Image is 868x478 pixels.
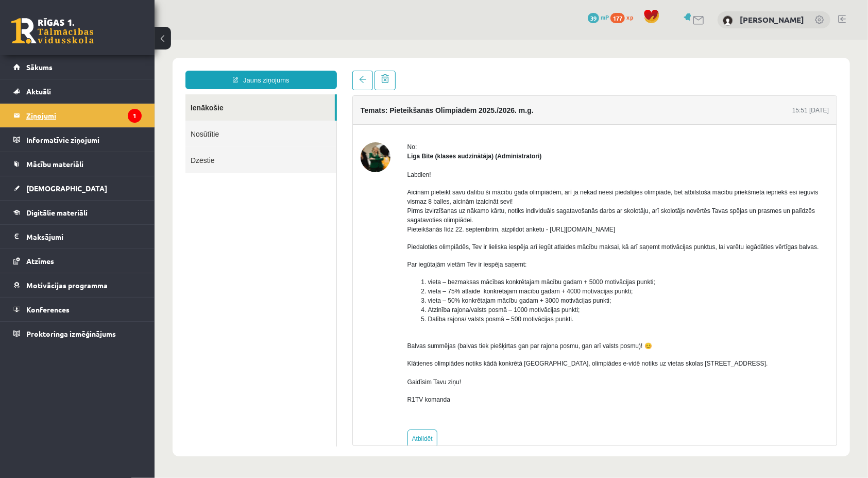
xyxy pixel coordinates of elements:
span: [DEMOGRAPHIC_DATA] [26,184,107,193]
a: [PERSON_NAME] [740,14,804,25]
a: Maksājumi [13,225,142,249]
a: [DEMOGRAPHIC_DATA] [13,176,142,200]
a: Sākums [13,55,142,79]
a: Ienākošie [31,55,180,81]
img: Estere Apaļka [723,15,733,26]
span: Konferences [26,305,70,314]
a: Rīgas 1. Tālmācības vidusskola [11,18,94,44]
li: Atzinība rajona/valsts posmā – 1000 motivācijas punkti; [274,266,674,275]
a: Atzīmes [13,249,142,273]
span: Sākums [26,62,53,72]
p: R1TV komanda [253,355,674,365]
p: Klātienes olimpiādes notiks kādā konkrētā [GEOGRAPHIC_DATA], olimpiādes e-vidē notiks uz vietas s... [253,319,674,347]
a: Motivācijas programma [13,273,142,297]
span: 39 [588,13,599,23]
a: Nosūtītie [31,81,182,107]
a: Jauns ziņojums [31,31,182,50]
span: Digitālie materiāli [26,208,88,217]
a: Dzēstie [31,107,182,134]
span: mP [601,13,609,21]
p: Balvas summējas (balvas tiek piešķirtas gan par rajona posmu, gan arī valsts posmu)! 😊 [253,302,674,311]
a: 177 xp [610,13,638,21]
p: Piedaloties olimpiādēs, Tev ir lieliska iespēja arī iegūt atlaides mācību maksai, kā arī saņemt m... [253,203,674,212]
a: Ziņojumi1 [13,104,142,127]
span: 177 [610,13,625,23]
legend: Informatīvie ziņojumi [26,128,142,152]
span: xp [626,13,633,21]
h4: Temats: Pieteikšanās Olimpiādēm 2025./2026. m.g. [206,67,379,75]
a: Informatīvie ziņojumi [13,128,142,152]
li: vieta – 50% konkrētajam mācību gadam + 3000 motivācijas punkti; [274,256,674,266]
p: Aicinām pieteikt savu dalību šī mācību gada olimpiādēm, arī ja nekad neesi piedalījies olimpiādē,... [253,148,674,194]
a: Konferences [13,298,142,321]
div: 15:51 [DATE] [638,66,674,75]
span: Motivācijas programma [26,281,108,290]
a: Mācību materiāli [13,152,142,176]
span: Aktuāli [26,87,51,96]
a: Atbildēt [253,390,283,408]
span: Proktoringa izmēģinājums [26,329,116,338]
li: vieta – bezmaksas mācības konkrētajam mācību gadam + 5000 motivācijas punkti; [274,238,674,247]
p: Labdien! [253,130,674,140]
div: No: [253,103,674,112]
span: Atzīmes [26,256,54,266]
span: Mācību materiāli [26,159,83,169]
p: Par iegūtajām vietām Tev ir iespēja saņemt: [253,220,674,229]
a: 39 mP [588,13,609,21]
legend: Ziņojumi [26,104,142,127]
a: Proktoringa izmēģinājums [13,322,142,345]
li: Dalība rajona/ valsts posmā – 500 motivācijas punkti. [274,275,674,284]
li: vieta – 75% atlaide konkrētajam mācību gadam + 4000 motivācijas punkti; [274,247,674,256]
legend: Maksājumi [26,225,142,249]
a: Digitālie materiāli [13,201,142,224]
strong: Līga Bite (klases audzinātāja) (Administratori) [253,113,387,120]
a: Aktuāli [13,79,142,103]
img: Līga Bite (klases audzinātāja) [206,103,236,133]
i: 1 [128,109,142,123]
